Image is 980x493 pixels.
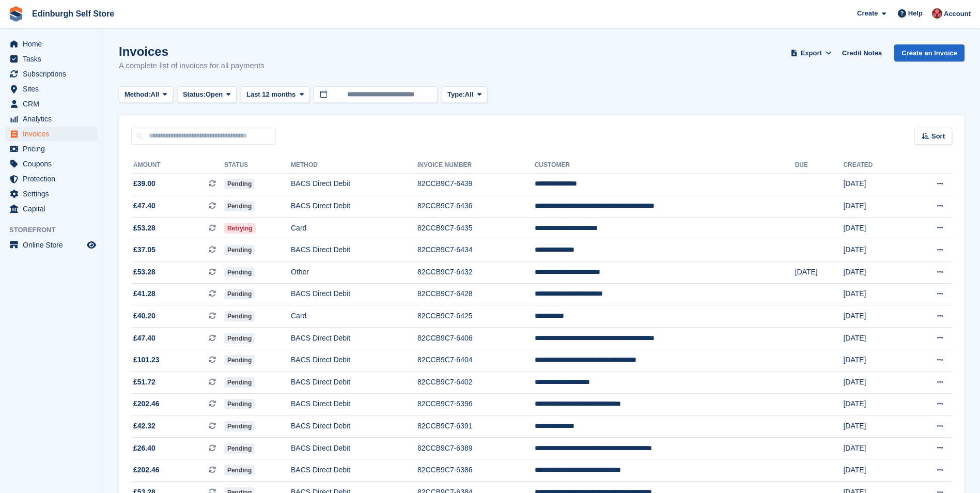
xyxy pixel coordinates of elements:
td: 82CCB9C7-6428 [417,283,535,305]
th: Customer [535,157,795,174]
td: [DATE] [795,261,844,284]
a: Credit Notes [838,44,886,61]
td: [DATE] [843,261,906,284]
td: [DATE] [843,393,906,415]
a: menu [5,202,98,216]
td: Card [291,305,417,328]
span: Open [206,89,223,100]
span: Method: [125,89,151,100]
td: Other [291,261,417,284]
span: Subscriptions [23,67,85,81]
span: Pending [224,465,255,475]
td: 82CCB9C7-6439 [417,173,535,195]
td: [DATE] [843,305,906,328]
span: All [151,89,160,100]
a: menu [5,127,98,141]
p: A complete list of invoices for all payments [119,60,265,72]
a: Preview store [85,239,98,251]
td: [DATE] [843,415,906,438]
td: BACS Direct Debit [291,372,417,394]
a: menu [5,172,98,186]
span: £101.23 [133,355,160,365]
span: Pending [224,201,255,211]
span: Home [23,37,85,51]
td: 82CCB9C7-6406 [417,327,535,349]
td: 82CCB9C7-6434 [417,239,535,261]
span: Retrying [224,223,256,234]
td: BACS Direct Debit [291,327,417,349]
span: Protection [23,172,85,186]
a: menu [5,37,98,51]
a: menu [5,157,98,171]
button: Method: All [119,86,173,103]
th: Amount [131,157,224,174]
td: BACS Direct Debit [291,459,417,482]
th: Method [291,157,417,174]
span: £53.28 [133,223,155,234]
td: 82CCB9C7-6386 [417,459,535,482]
img: stora-icon-8386f47178a22dfd0bd8f6a31ec36ba5ce8667c1dd55bd0f319d3a0aa187defe.svg [8,6,24,22]
td: 82CCB9C7-6404 [417,349,535,372]
span: Export [801,48,822,58]
span: Capital [23,202,85,216]
td: BACS Direct Debit [291,195,417,218]
td: Card [291,217,417,239]
span: Invoices [23,127,85,141]
td: BACS Direct Debit [291,349,417,372]
a: menu [5,187,98,201]
span: Pending [224,333,255,344]
td: [DATE] [843,372,906,394]
td: BACS Direct Debit [291,239,417,261]
span: Pending [224,289,255,299]
span: £202.46 [133,465,160,475]
td: [DATE] [843,217,906,239]
button: Status: Open [177,86,237,103]
td: [DATE] [843,173,906,195]
a: menu [5,97,98,111]
span: £37.05 [133,244,155,255]
h1: Invoices [119,44,265,58]
th: Due [795,157,844,174]
span: Pending [224,421,255,432]
a: Create an Invoice [894,44,965,61]
span: Pending [224,179,255,189]
td: 82CCB9C7-6436 [417,195,535,218]
a: menu [5,238,98,252]
span: £47.40 [133,201,155,211]
span: CRM [23,97,85,111]
button: Export [788,44,834,61]
td: 82CCB9C7-6396 [417,393,535,415]
span: Create [857,8,878,19]
td: [DATE] [843,283,906,305]
span: Settings [23,187,85,201]
span: Tasks [23,52,85,66]
th: Status [224,157,291,174]
td: [DATE] [843,459,906,482]
td: 82CCB9C7-6402 [417,372,535,394]
a: menu [5,142,98,156]
a: menu [5,52,98,66]
span: £51.72 [133,377,155,388]
span: £42.32 [133,421,155,432]
span: Online Store [23,238,85,252]
span: Pending [224,399,255,409]
span: Pending [224,311,255,321]
td: BACS Direct Debit [291,393,417,415]
span: £47.40 [133,333,155,344]
img: Lucy Michalec [932,8,942,19]
span: Pricing [23,142,85,156]
td: [DATE] [843,349,906,372]
th: Created [843,157,906,174]
td: BACS Direct Debit [291,283,417,305]
button: Type: All [442,86,487,103]
span: Analytics [23,112,85,126]
td: BACS Direct Debit [291,173,417,195]
span: Sites [23,82,85,96]
span: Type: [447,89,465,100]
span: £53.28 [133,267,155,278]
td: BACS Direct Debit [291,437,417,459]
span: Account [944,9,971,19]
span: £26.40 [133,443,155,454]
td: 82CCB9C7-6432 [417,261,535,284]
span: Pending [224,443,255,454]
